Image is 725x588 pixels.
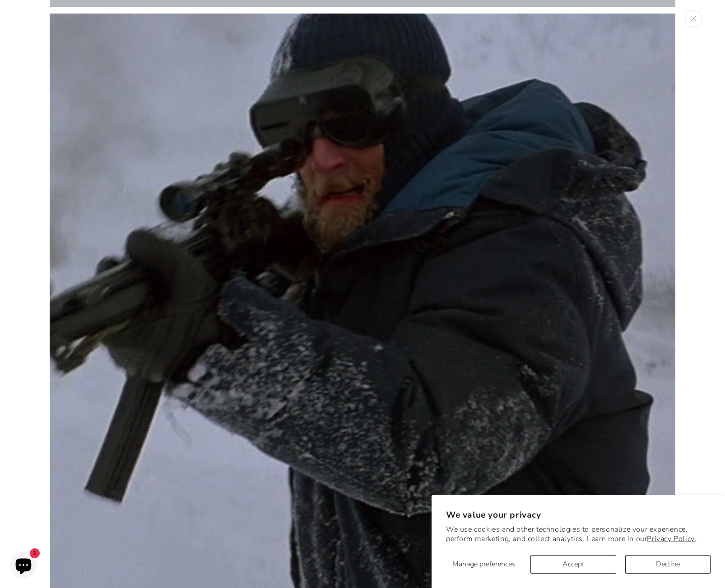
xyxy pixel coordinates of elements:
button: Manage preferences [446,555,521,574]
a: Privacy Policy. [647,534,696,544]
p: We use cookies and other technologies to personalize your experience, perform marketing, and coll... [446,525,711,544]
inbox-online-store-chat: Shopify online store chat [7,551,40,581]
button: Close [684,10,702,28]
button: Accept [530,555,616,574]
button: Decline [625,555,711,574]
span: Manage preferences [452,559,516,569]
h2: We value your privacy [446,510,711,521]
